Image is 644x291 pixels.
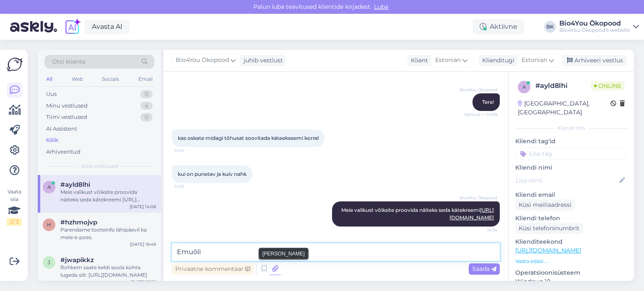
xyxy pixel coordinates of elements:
[130,203,156,210] div: [DATE] 14:08
[46,136,58,144] div: Kõik
[591,81,625,90] span: Online
[46,113,87,121] div: Tiimi vestlused
[262,250,305,257] small: [PERSON_NAME]
[85,20,130,34] a: Avasta AI
[516,176,618,185] input: Lisa nimi
[60,256,94,264] span: #jwapikkz
[46,90,57,98] div: Uus
[178,135,319,141] span: kas oskate midagi tõhusat soovitada käteekseemi korral
[515,223,583,234] div: Küsi telefoninumbrit
[408,56,428,65] div: Klient
[559,20,639,33] a: Bio4You ÖkopoodBio4You Ökopood's website
[46,125,77,133] div: AI Assistent
[240,56,283,65] div: juhib vestlust
[466,227,497,233] span: 14:14
[341,207,494,221] span: Meie valikust võiksite proovida näiteks seda kätekreemi
[172,243,500,261] textarea: Emuõli
[515,191,627,199] p: Kliendi email
[52,57,86,66] span: Otsi kliente
[130,241,156,247] div: [DATE] 16:49
[7,57,23,72] img: Askly Logo
[46,148,80,156] div: Arhiveeritud
[435,56,461,65] span: Estonian
[100,74,121,85] div: Socials
[515,214,627,223] p: Kliendi telefon
[174,183,206,190] span: 14:10
[479,56,514,65] div: Klienditugi
[472,265,496,273] span: Saada
[64,18,81,36] img: explore-ai
[515,277,627,286] p: Windows 10
[7,188,22,226] div: Vaata siia
[473,19,524,34] div: Aktiivne
[48,259,50,265] span: j
[515,258,627,265] p: Vaata edasi ...
[515,247,581,254] a: [URL][DOMAIN_NAME]
[60,181,90,188] span: #ayld8lhi
[60,188,156,203] div: Meie valikust võiksite proovida näiteks seda kätekreemi [URL][DOMAIN_NAME]
[515,124,627,132] div: Kliendi info
[522,84,526,90] span: a
[178,171,247,177] span: kui on punetav ja kuiv nahk
[140,90,153,98] div: 0
[60,264,156,279] div: Rohkem saate keldi soola kohta lugeda siit: [URL][DOMAIN_NAME]
[7,218,22,226] div: 2 / 3
[60,219,97,226] span: #hzhmojvp
[515,268,627,277] p: Operatsioonisüsteem
[544,21,556,33] div: BK
[522,56,547,65] span: Estonian
[47,184,51,190] span: a
[515,137,627,146] p: Kliendi tag'id
[371,3,391,10] span: Luba
[137,74,154,85] div: Email
[460,195,497,201] span: Bio4You Ökopood
[60,226,156,241] div: Parendame tooteinfo lähipäevil ka meie e-poes.
[174,147,206,154] span: 14:10
[176,56,229,65] span: Bio4You Ökopood
[140,113,153,121] div: 0
[559,27,630,33] div: Bio4You Ökopood's website
[559,20,630,27] div: Bio4You Ökopood
[130,279,156,285] div: [DATE] 15:36
[515,237,627,246] p: Klienditeekond
[518,99,610,117] div: [GEOGRAPHIC_DATA], [GEOGRAPHIC_DATA]
[515,199,575,211] div: Küsi meiliaadressi
[46,102,88,110] div: Minu vestlused
[515,147,627,160] input: Lisa tag
[515,163,627,172] p: Kliendi nimi
[140,102,153,110] div: 4
[464,111,497,118] span: Nähtud ✓ 14:09
[70,74,85,85] div: Web
[47,221,51,228] span: h
[44,74,54,85] div: All
[172,263,254,275] div: Privaatne kommentaar
[482,99,494,105] span: Tere!
[535,81,591,91] div: # ayld8lhi
[81,162,118,170] span: Kõik vestlused
[460,87,497,93] span: Bio4You Ökopood
[562,55,626,66] div: Arhiveeri vestlus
